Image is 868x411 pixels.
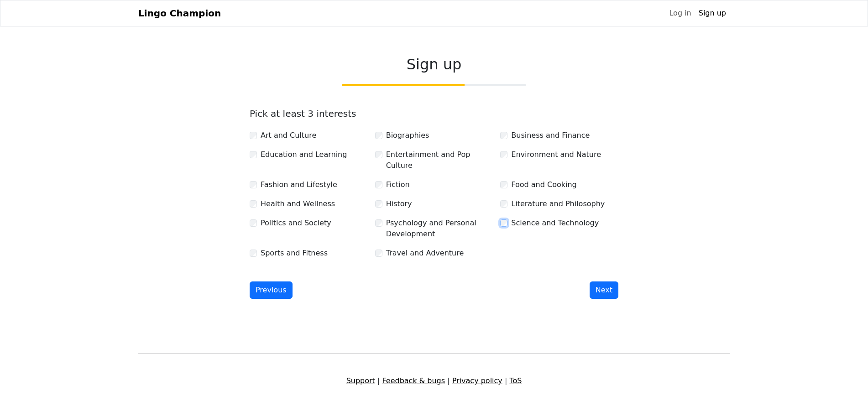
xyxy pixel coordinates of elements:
[261,198,335,209] label: Health and Wellness
[133,375,735,386] div: | | |
[511,198,605,209] label: Literature and Philosophy
[386,198,412,209] label: History
[382,376,445,385] a: Feedback & bugs
[250,281,293,299] button: Previous
[665,4,695,22] a: Log in
[511,179,576,190] label: Food and Cooking
[386,248,464,259] label: Travel and Adventure
[261,179,337,190] label: Fashion and Lifestyle
[511,218,599,229] label: Science and Technology
[511,130,590,141] label: Business and Finance
[386,218,493,239] label: Psychology and Personal Development
[138,4,221,22] a: Lingo Champion
[261,149,347,160] label: Education and Learning
[250,108,356,119] label: Pick at least 3 interests
[386,149,493,171] label: Entertainment and Pop Culture
[386,130,429,141] label: Biographies
[509,376,522,385] a: ToS
[695,4,730,22] a: Sign up
[261,130,316,141] label: Art and Culture
[386,179,410,190] label: Fiction
[346,376,375,385] a: Support
[590,281,618,299] button: Next
[250,56,618,73] h2: Sign up
[452,376,502,385] a: Privacy policy
[511,149,601,160] label: Environment and Nature
[261,218,331,229] label: Politics and Society
[261,248,328,259] label: Sports and Fitness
